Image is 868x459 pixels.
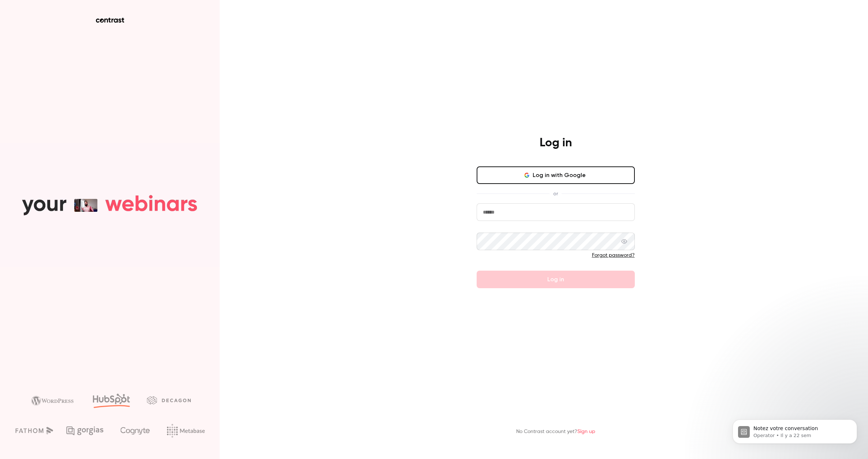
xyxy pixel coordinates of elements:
span: or [550,190,562,197]
a: Forgot password? [592,253,635,258]
iframe: Intercom notifications message [722,404,868,455]
p: No Contrast account yet? [516,428,595,436]
a: Sign up [577,429,595,434]
img: decagon [147,396,191,404]
button: Log in with Google [477,166,635,184]
h4: Log in [540,136,572,150]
